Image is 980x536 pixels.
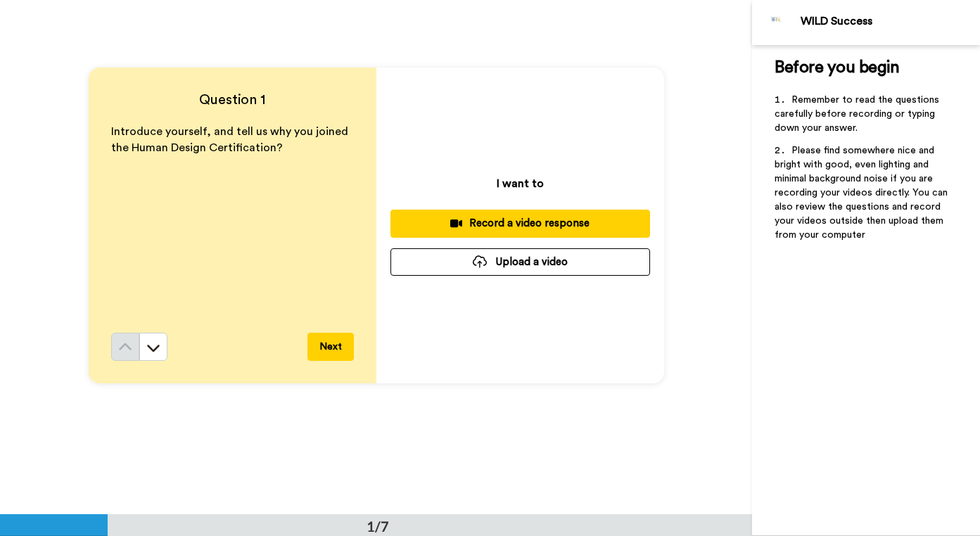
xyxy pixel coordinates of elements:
[775,146,950,240] span: Please find somewhere nice and bright with good, even lighting and minimal background noise if yo...
[775,59,899,76] span: Before you begin
[801,15,979,28] div: WILD Success
[760,6,794,39] img: Profile Image
[307,333,354,361] button: Next
[390,210,650,237] button: Record a video response
[775,95,942,133] span: Remember to read the questions carefully before recording or typing down your answer.
[497,175,544,192] p: I want to
[390,248,650,276] button: Upload a video
[402,216,639,231] div: Record a video response
[344,516,412,536] div: 1/7
[111,90,354,110] h4: Question 1
[111,126,351,153] span: Introduce yourself, and tell us why you joined the Human Design Certification?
